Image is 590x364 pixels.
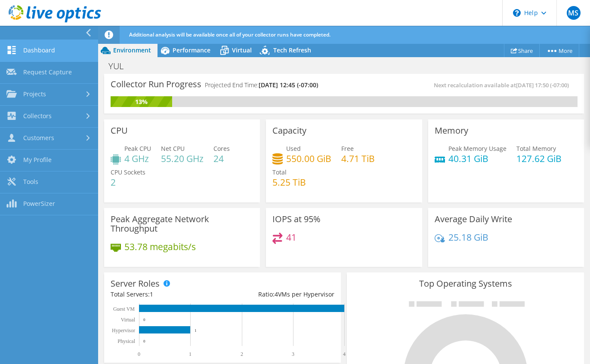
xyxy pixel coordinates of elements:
span: Free [341,144,354,153]
span: CPU Sockets [111,168,145,176]
h4: 53.78 megabits/s [124,242,196,251]
h1: YUL [105,61,137,71]
h4: 5.25 TiB [272,177,306,187]
div: Ratio: VMs per Hypervisor [222,290,334,299]
div: Total Servers: [111,290,222,299]
h4: Projected End Time: [205,80,318,90]
text: 4 [343,351,346,357]
span: Net CPU [161,144,185,153]
span: Environment [113,46,151,54]
svg: \n [513,9,521,17]
span: Virtual [232,46,252,54]
h3: Peak Aggregate Network Throughput [111,214,253,233]
h3: Average Daily Write [435,214,512,224]
h3: IOPS at 95% [272,214,321,224]
span: Peak CPU [124,144,151,153]
h4: 127.62 GiB [516,154,562,163]
text: Guest VM [113,306,135,312]
span: Performance [173,46,210,54]
h4: 550.00 GiB [286,154,331,163]
text: Virtual [121,317,136,323]
h3: CPU [111,126,128,135]
h4: 24 [213,154,230,163]
a: Share [504,44,540,57]
span: Used [286,144,301,153]
text: 2 [241,351,243,357]
span: Peak Memory Usage [448,144,507,153]
h4: 25.18 GiB [448,232,488,242]
div: 13% [111,97,172,107]
span: [DATE] 17:50 (-07:00) [516,81,569,89]
h4: 2 [111,177,145,187]
text: Physical [117,338,135,344]
span: Total [272,168,287,176]
span: Additional analysis will be available once all of your collector runs have completed. [129,31,331,38]
text: 0 [143,318,145,322]
span: Cores [213,144,230,153]
a: More [539,44,579,57]
span: 4 [275,290,278,298]
h4: 55.20 GHz [161,154,204,163]
span: [DATE] 12:45 (-07:00) [259,81,318,89]
h3: Memory [435,126,468,135]
span: Next recalculation available at [434,81,573,89]
h3: Server Roles [111,279,160,288]
span: Tech Refresh [273,46,311,54]
text: 0 [143,339,145,343]
span: 1 [150,290,153,298]
text: 1 [189,351,192,357]
span: MS [567,6,581,20]
h4: 4 GHz [124,154,151,163]
h3: Capacity [272,126,306,135]
h4: 4.71 TiB [341,154,375,163]
h3: Top Operating Systems [353,279,577,288]
span: Total Memory [516,144,556,153]
text: 0 [138,351,140,357]
h4: 40.31 GiB [448,154,507,163]
text: 1 [195,328,197,333]
text: Hypervisor [112,327,135,333]
text: 3 [292,351,294,357]
h4: 41 [286,232,297,242]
